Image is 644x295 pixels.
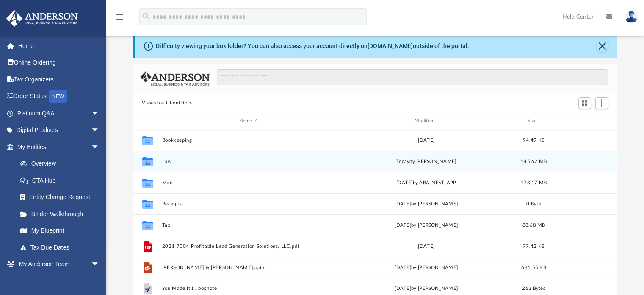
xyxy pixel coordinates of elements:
div: Name [161,117,335,125]
span: 173.17 MB [520,180,546,185]
a: CTA Hub [12,172,112,189]
button: Law [162,159,335,164]
span: 88.68 MB [522,223,545,228]
button: [PERSON_NAME] & [PERSON_NAME].pptx [162,265,335,270]
button: Tax [162,222,335,228]
a: Entity Change Request [12,189,112,206]
button: Bookkeeping [162,138,335,143]
a: My Blueprint [12,222,108,239]
span: 681.55 KB [521,265,546,270]
a: Platinum Q&Aarrow_drop_down [6,105,112,122]
img: Anderson Advisors Platinum Portal [4,10,80,27]
button: Mail [162,180,335,185]
a: Online Ordering [6,54,112,71]
div: by [PERSON_NAME] [339,222,513,229]
span: 263 Bytes [522,287,545,291]
button: Switch to Grid View [578,97,591,109]
a: Tax Organizers [6,71,112,88]
div: [DATE] [339,137,513,144]
span: arrow_drop_down [91,138,108,156]
a: My Entitiesarrow_drop_down [6,138,112,155]
span: 0 Byte [526,202,541,206]
a: Overview [12,155,112,172]
i: menu [114,12,124,22]
div: Difficulty viewing your box folder? You can also access your account directly on outside of the p... [156,42,469,51]
div: [DATE] by [PERSON_NAME] [339,285,513,293]
i: search [141,11,151,21]
div: [DATE] by [PERSON_NAME] [339,200,513,208]
a: Tax Due Dates [12,239,112,256]
img: User Pic [625,11,638,23]
button: Receipts [162,201,335,207]
span: arrow_drop_down [91,256,108,273]
button: You Made It!!!!.boxnote [162,286,335,292]
span: 94.49 KB [522,138,544,143]
button: Add [595,97,608,109]
span: arrow_drop_down [91,122,108,139]
a: Order StatusNEW [6,88,112,105]
div: by [PERSON_NAME] [339,158,513,166]
a: Home [6,37,112,54]
div: [DATE] [339,243,513,250]
a: [DOMAIN_NAME] [368,42,413,49]
button: 2021 7004 Profitable Lead Generation Solutions, LLC.pdf [162,244,335,249]
div: NEW [49,90,67,103]
div: id [554,117,614,125]
span: arrow_drop_down [91,105,108,122]
div: id [136,117,158,125]
a: Binder Walkthrough [12,205,112,222]
a: menu [114,16,124,22]
a: Digital Productsarrow_drop_down [6,122,112,139]
span: [DATE] [395,223,411,228]
div: [DATE] by [PERSON_NAME] [339,264,513,272]
span: 77.42 KB [522,244,544,249]
span: 145.62 MB [520,159,546,164]
button: Close [596,40,608,52]
input: Search files and folders [217,69,608,85]
div: Size [517,117,550,125]
div: Modified [339,117,513,125]
div: [DATE] by ABA_NEST_APP [339,179,513,187]
span: today [396,159,409,164]
button: Viewable-ClientDocs [142,99,192,107]
a: My Anderson Teamarrow_drop_down [6,256,108,273]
